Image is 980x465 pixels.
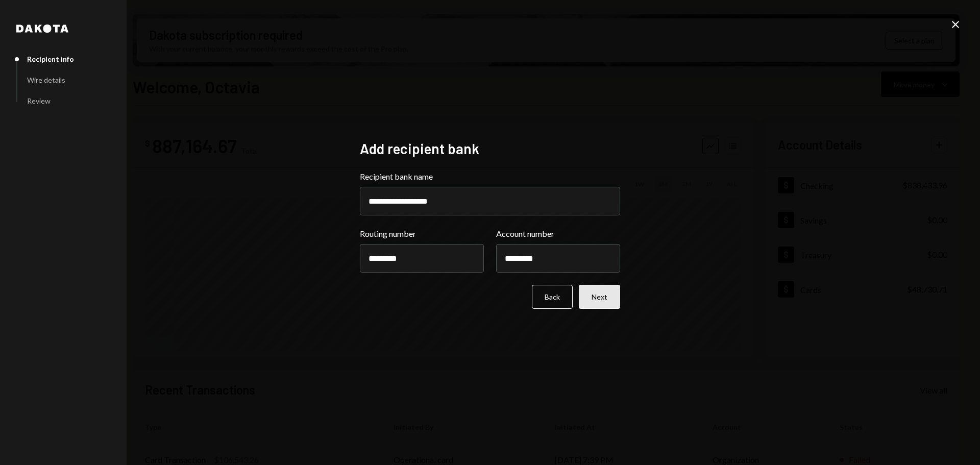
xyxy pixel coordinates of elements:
button: Next [579,285,620,309]
h2: Add recipient bank [360,139,620,159]
div: Recipient info [27,55,74,63]
label: Routing number [360,228,484,240]
label: Recipient bank name [360,170,620,183]
label: Account number [496,228,620,240]
div: Review [27,96,51,105]
div: Wire details [27,76,65,84]
button: Back [532,285,573,309]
